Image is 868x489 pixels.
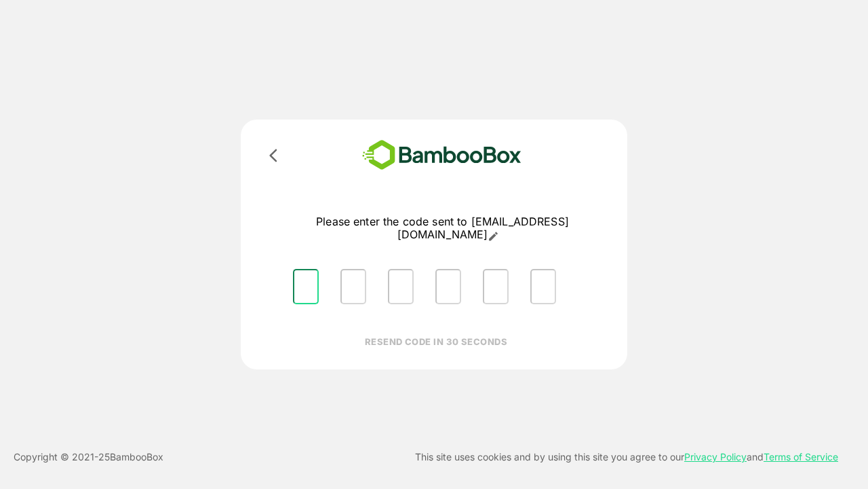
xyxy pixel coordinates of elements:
a: Privacy Policy [684,451,747,463]
input: Please enter OTP character 4 [435,269,461,304]
input: Please enter OTP character 1 [293,269,319,304]
img: bamboobox [342,136,541,175]
a: Terms of Service [764,451,838,463]
input: Please enter OTP character 2 [340,269,366,304]
p: Please enter the code sent to [EMAIL_ADDRESS][DOMAIN_NAME] [282,215,603,242]
input: Please enter OTP character 5 [483,269,509,304]
p: Copyright © 2021- 25 BambooBox [14,449,163,465]
input: Please enter OTP character 3 [388,269,414,304]
input: Please enter OTP character 6 [530,269,556,304]
p: This site uses cookies and by using this site you agree to our and [415,449,838,465]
